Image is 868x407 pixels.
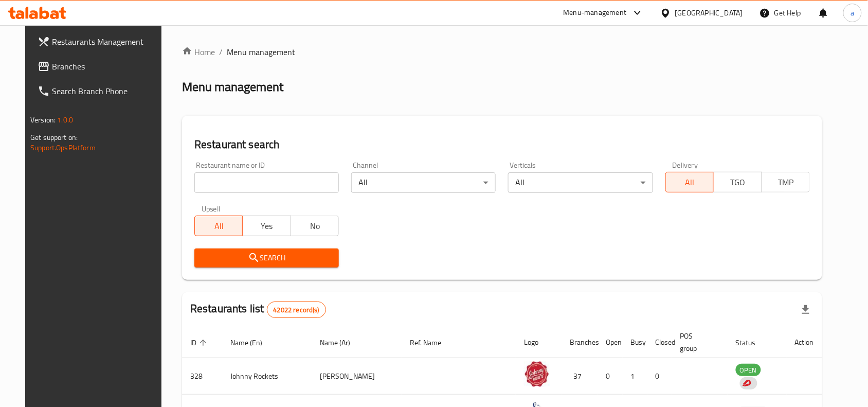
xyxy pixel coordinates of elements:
[242,216,291,236] button: Yes
[713,172,762,192] button: TGO
[182,358,222,395] td: 328
[766,175,806,190] span: TMP
[740,377,757,390] div: Indicates that the vendor menu management has been moved to DH Catalog service
[562,358,598,395] td: 37
[182,79,283,95] h2: Menu management
[30,113,56,127] span: Version:
[194,216,243,236] button: All
[30,131,78,144] span: Get support on:
[182,46,215,58] a: Home
[562,327,598,358] th: Branches
[623,358,647,395] td: 1
[680,330,715,355] span: POS group
[52,60,162,73] span: Branches
[851,7,854,19] span: a
[516,327,562,358] th: Logo
[673,162,698,169] label: Delivery
[267,302,326,318] div: Total records count
[762,172,810,192] button: TMP
[351,172,496,193] div: All
[718,175,757,190] span: TGO
[647,358,672,395] td: 0
[29,29,170,54] a: Restaurants Management
[230,337,276,349] span: Name (En)
[222,358,312,395] td: Johnny Rockets
[295,219,335,234] span: No
[194,137,810,152] h2: Restaurant search
[194,172,339,193] input: Search for restaurant name or ID..
[320,337,364,349] span: Name (Ar)
[57,113,73,127] span: 1.0.0
[598,327,623,358] th: Open
[247,219,286,234] span: Yes
[52,85,162,97] span: Search Branch Phone
[190,337,210,349] span: ID
[29,54,170,79] a: Branches
[182,46,822,58] nav: breadcrumb
[598,358,623,395] td: 0
[508,172,653,193] div: All
[665,172,714,192] button: All
[312,358,402,395] td: [PERSON_NAME]
[29,79,170,103] a: Search Branch Phone
[736,337,769,349] span: Status
[736,364,761,376] div: OPEN
[219,46,223,58] li: /
[742,379,751,388] img: delivery hero logo
[227,46,295,58] span: Menu management
[202,205,221,213] label: Upsell
[647,327,672,358] th: Closed
[524,361,550,387] img: Johnny Rockets
[793,297,818,322] div: Export file
[410,337,455,349] span: Ref. Name
[675,7,743,19] div: [GEOGRAPHIC_DATA]
[564,7,627,19] div: Menu-management
[291,216,339,236] button: No
[190,301,326,318] h2: Restaurants list
[52,36,162,48] span: Restaurants Management
[199,219,239,234] span: All
[736,364,761,376] span: OPEN
[787,327,822,358] th: Action
[203,252,331,264] span: Search
[670,175,710,190] span: All
[267,305,325,315] span: 42022 record(s)
[194,249,339,268] button: Search
[623,327,647,358] th: Busy
[30,141,96,154] a: Support.OpsPlatform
